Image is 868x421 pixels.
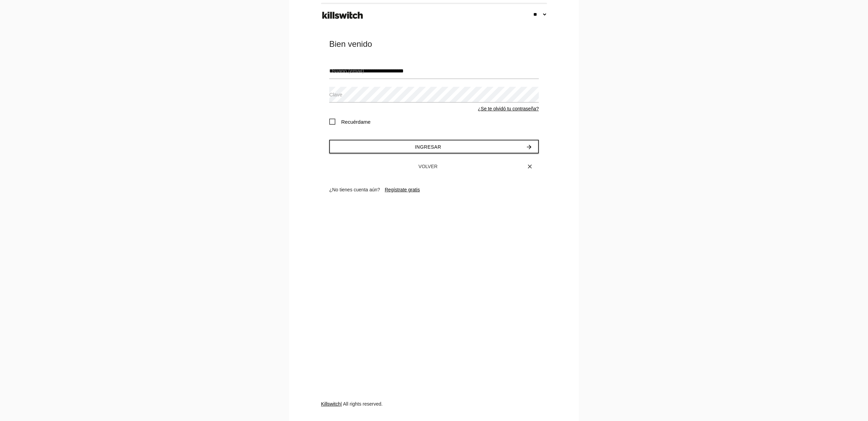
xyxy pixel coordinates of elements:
[385,187,420,192] a: Regístrate gratis
[329,91,342,99] label: Clave
[478,106,539,111] a: ¿Se te olvidó tu contraseña?
[321,401,341,407] a: Killswitch
[329,187,380,192] span: ¿No tienes cuenta aún?
[329,67,364,75] label: Usuario (email)
[526,160,533,173] i: close
[329,140,539,153] button: Ingresararrow_forward
[329,118,371,126] span: Recuérdame
[321,400,547,421] div: | All rights reserved.
[415,144,441,150] span: Ingresar
[321,9,364,22] img: ks-logo-black-footer.png
[329,39,539,50] div: Bien venido
[418,164,438,169] span: Volver
[526,140,533,153] i: arrow_forward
